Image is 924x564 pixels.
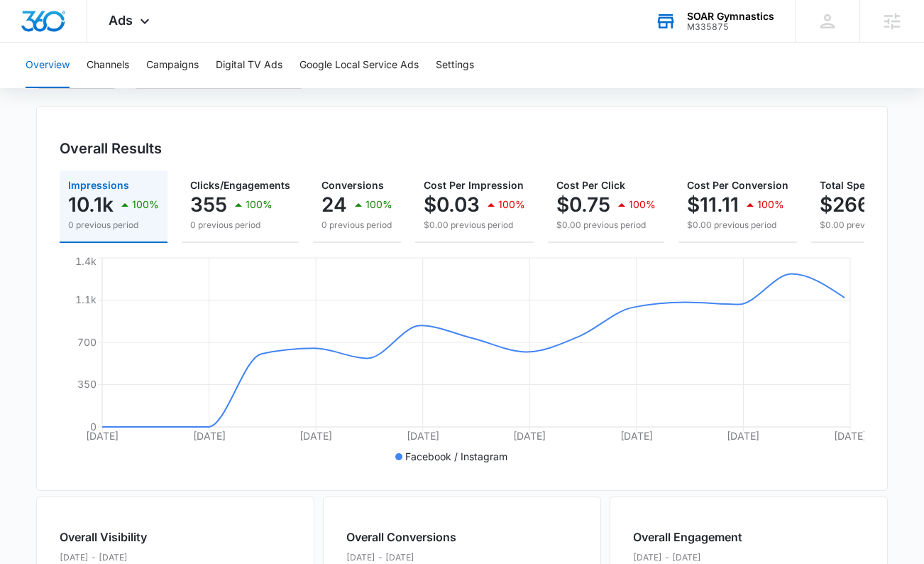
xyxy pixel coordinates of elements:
[820,193,901,216] p: $266.56
[68,219,159,232] p: 0 previous period
[436,43,474,88] button: Settings
[299,430,332,442] tspan: [DATE]
[193,430,226,442] tspan: [DATE]
[132,200,159,210] p: 100%
[109,13,133,28] span: Ads
[757,200,784,210] p: 100%
[687,193,739,216] p: $11.11
[60,528,177,546] h2: Overall Visibility
[54,84,127,93] div: Domain Overview
[60,551,177,564] p: [DATE] - [DATE]
[633,551,742,564] p: [DATE] - [DATE]
[620,430,653,442] tspan: [DATE]
[299,43,419,88] button: Google Local Service Ads
[424,179,524,191] span: Cost Per Impression
[365,200,392,210] p: 100%
[23,37,34,48] img: website_grey.svg
[687,11,774,22] div: account name
[834,430,867,442] tspan: [DATE]
[687,179,788,191] span: Cost Per Conversion
[68,179,129,191] span: Impressions
[146,43,199,88] button: Campaigns
[687,219,788,232] p: $0.00 previous period
[60,138,162,159] h3: Overall Results
[90,421,97,433] tspan: 0
[246,200,273,210] p: 100%
[40,23,70,34] div: v 4.0.25
[405,449,507,464] p: Facebook / Instagram
[556,179,625,191] span: Cost Per Click
[498,200,525,210] p: 100%
[321,193,347,216] p: 24
[321,179,384,191] span: Conversions
[77,336,97,348] tspan: 700
[556,193,610,216] p: $0.75
[629,200,656,210] p: 100%
[75,255,97,267] tspan: 1.4k
[68,193,114,216] p: 10.1k
[77,378,97,390] tspan: 350
[37,37,156,48] div: Domain: [DOMAIN_NAME]
[820,179,878,191] span: Total Spend
[87,43,129,88] button: Channels
[513,430,546,442] tspan: [DATE]
[75,293,97,305] tspan: 1.1k
[26,43,70,88] button: Overview
[346,551,456,564] p: [DATE] - [DATE]
[727,430,759,442] tspan: [DATE]
[424,193,480,216] p: $0.03
[190,193,227,216] p: 355
[687,22,774,32] div: account id
[407,430,439,442] tspan: [DATE]
[141,82,153,94] img: tab_keywords_by_traffic_grey.svg
[346,528,456,546] h2: Overall Conversions
[157,84,239,93] div: Keywords by Traffic
[190,179,290,191] span: Clicks/Engagements
[190,219,290,232] p: 0 previous period
[633,528,742,546] h2: Overall Engagement
[86,430,119,442] tspan: [DATE]
[321,219,392,232] p: 0 previous period
[23,23,34,34] img: logo_orange.svg
[424,219,525,232] p: $0.00 previous period
[556,219,656,232] p: $0.00 previous period
[216,43,282,88] button: Digital TV Ads
[38,82,50,94] img: tab_domain_overview_orange.svg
